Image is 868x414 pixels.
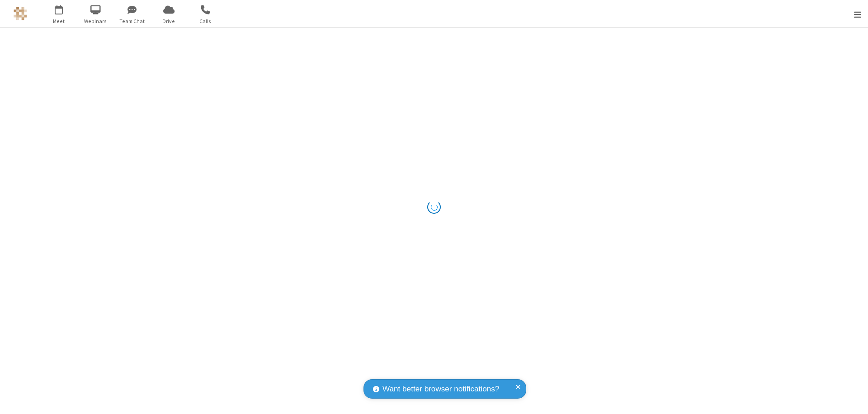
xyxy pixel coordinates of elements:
[152,17,186,25] span: Drive
[115,17,149,25] span: Team Chat
[79,17,113,25] span: Webinars
[42,17,76,25] span: Meet
[14,7,27,20] img: QA Selenium DO NOT DELETE OR CHANGE
[382,383,499,395] span: Want better browser notifications?
[189,17,222,25] span: Calls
